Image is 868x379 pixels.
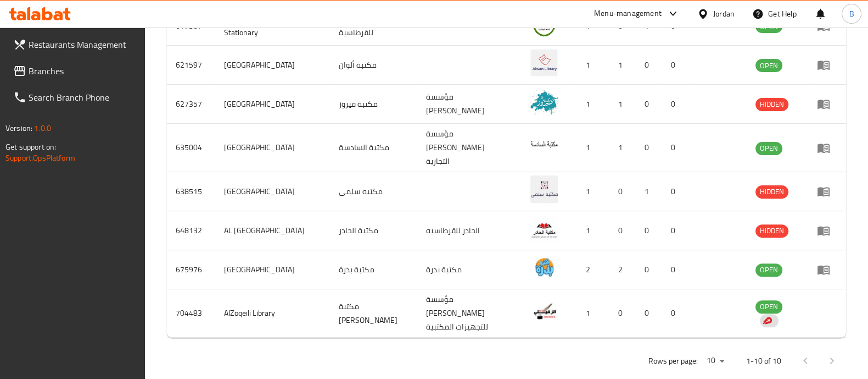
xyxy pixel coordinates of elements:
td: 0 [636,289,662,338]
td: مؤسسة [PERSON_NAME] للتجهيزات المكتبية [417,289,522,338]
div: Menu [817,185,837,198]
td: 635004 [167,124,215,172]
td: 0 [662,124,688,172]
td: مكتبة الحادر [330,211,417,250]
td: 627357 [167,85,215,124]
span: HIDDEN [755,98,788,111]
td: [GEOGRAPHIC_DATA] [215,124,331,172]
td: مكتبة فيروز [330,85,417,124]
td: AL [GEOGRAPHIC_DATA] [215,211,331,250]
td: مؤسسة [PERSON_NAME] التجارية [417,124,522,172]
span: OPEN [755,263,782,276]
img: Bithra Library [530,254,558,281]
div: OPEN [755,142,782,155]
td: مكتبة بذرة [417,250,522,289]
img: Fayrouz Library [530,88,558,116]
td: 0 [662,85,688,124]
td: 1 [636,172,662,211]
td: 0 [636,250,662,289]
td: [GEOGRAPHIC_DATA] [215,85,331,124]
div: Menu [817,141,837,155]
img: Salma Library [530,175,558,203]
td: 675976 [167,250,215,289]
span: HIDDEN [755,185,788,198]
td: 1 [571,46,609,85]
td: 638515 [167,172,215,211]
td: 0 [662,46,688,85]
td: مكتبة [PERSON_NAME] [330,289,417,338]
div: OPEN [755,300,782,314]
td: 1 [571,85,609,124]
td: 2 [571,250,609,289]
span: OPEN [755,59,782,72]
td: 1 [571,172,609,211]
a: Support.OpsPlatform [5,151,75,165]
span: Version: [5,121,32,135]
img: AL Hader Library [530,215,558,242]
span: Restaurants Management [29,38,136,51]
div: OPEN [755,263,782,277]
td: 0 [636,85,662,124]
td: 0 [662,289,688,338]
td: 1 [609,124,636,172]
td: 0 [636,124,662,172]
td: 1 [571,289,609,338]
td: [GEOGRAPHIC_DATA] [215,172,331,211]
td: 1 [571,211,609,250]
td: 0 [609,289,636,338]
td: مكتبة السادسة [330,124,417,172]
img: AlZoqeili Library [530,298,558,325]
td: 0 [609,211,636,250]
td: 0 [636,46,662,85]
div: Menu-management [594,7,662,20]
div: HIDDEN [755,98,788,111]
td: 1 [571,124,609,172]
div: Jordan [713,8,735,20]
div: Menu [817,58,837,72]
div: Menu [817,97,837,111]
div: Menu [817,263,837,276]
img: delivery hero logo [762,316,772,326]
td: 1 [609,46,636,85]
td: مؤسسة [PERSON_NAME] [417,85,522,124]
td: 0 [609,172,636,211]
td: 621597 [167,46,215,85]
td: مكتبه سلمى [330,172,417,211]
td: 704483 [167,289,215,338]
a: Search Branch Phone [4,84,145,111]
p: 1-10 of 10 [746,354,781,368]
a: Branches [4,58,145,84]
span: OPEN [755,142,782,155]
span: Search Branch Phone [29,91,136,104]
td: 0 [662,211,688,250]
td: 0 [662,250,688,289]
span: Get support on: [5,140,56,154]
td: [GEOGRAPHIC_DATA] [215,46,331,85]
div: Rows per page: [702,353,729,369]
span: 1.0.0 [34,121,51,135]
td: مكتبة ألوان [330,46,417,85]
span: B [849,8,854,20]
td: 2 [609,250,636,289]
td: AlZoqeili Library [215,289,331,338]
a: Restaurants Management [4,31,145,58]
td: 1 [609,85,636,124]
td: [GEOGRAPHIC_DATA] [215,250,331,289]
span: OPEN [755,300,782,313]
div: Menu [817,224,837,237]
td: مكتبة بذرة [330,250,417,289]
span: HIDDEN [755,224,788,237]
td: 0 [662,172,688,211]
td: الحادر للقرطاسيه [417,211,522,250]
td: 0 [636,211,662,250]
td: 648132 [167,211,215,250]
img: Al Sadsah Library [530,132,558,160]
span: Branches [29,64,136,78]
p: Rows per page: [648,354,698,368]
div: HIDDEN [755,224,788,238]
img: Alwan Library [530,49,558,76]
